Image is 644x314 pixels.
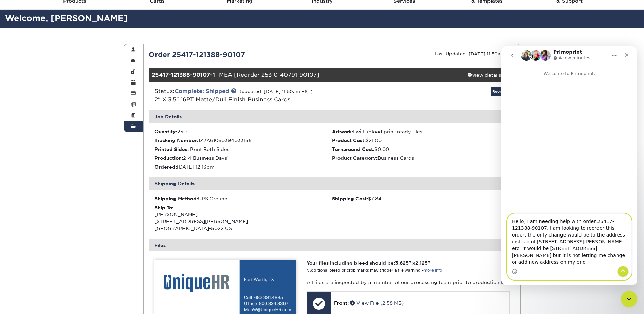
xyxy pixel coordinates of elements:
strong: Production: [154,155,183,161]
div: Shipping Details [149,177,515,190]
strong: Product Category: [332,155,378,161]
small: (updated: [DATE] 11:50am EST) [240,89,313,94]
strong: 25417-121388-90107-1 [152,72,215,78]
li: $0.00 [332,146,510,153]
strong: Tracking Number: [154,138,198,143]
strong: Shipping Method: [154,196,198,202]
strong: Turnaround Cost: [332,146,374,152]
a: more info [424,268,442,273]
span: Print Both Sides [190,146,229,152]
span: 3.625 [395,260,409,266]
div: Order 25417-121388-90107 [144,50,332,60]
div: $7.84 [332,195,510,202]
li: $21.00 [332,137,510,144]
iframe: Intercom live chat [501,46,637,285]
a: Reorder [491,87,510,96]
div: Status: [149,87,393,104]
div: [PERSON_NAME] [STREET_ADDRESS][PERSON_NAME] [GEOGRAPHIC_DATA]-5022 US [154,204,332,232]
strong: Product Cost: [332,138,366,143]
span: 2" X 3.5" 16PT Matte/Dull Finish Business Cards [154,96,290,103]
a: Complete: Shipped [174,88,229,94]
li: 250 [154,128,332,135]
span: 1Z2A61060394033155 [198,138,252,143]
strong: Quantity: [154,129,177,134]
a: view details [454,68,515,82]
div: - MEA [Reorder 25310-40791-90107] [149,68,454,82]
a: View File (2.58 MB) [350,300,404,306]
span: Front: [334,300,349,306]
strong: Printed Sides: [154,146,189,152]
strong: Artwork: [332,129,353,134]
strong: Ship To: [154,205,173,210]
iframe: Google Customer Reviews [2,293,58,312]
small: *Additional bleed or crop marks may trigger a file warning – [307,268,442,273]
div: view details [454,72,515,78]
strong: Shipping Cost: [332,196,368,202]
p: All files are inspected by a member of our processing team prior to production. [307,279,509,286]
li: I will upload print ready files. [332,128,510,135]
iframe: Intercom live chat [621,291,637,307]
span: 2.125 [415,260,428,266]
div: Files [149,239,515,251]
strong: Ordered: [154,164,177,170]
li: Business Cards [332,155,510,161]
li: [DATE] 12:13pm [154,163,332,170]
div: UPS Ground [154,195,332,202]
li: 2-4 Business Days [154,155,332,161]
strong: Your files including bleed should be: " x " [307,260,430,266]
div: Job Details [149,110,515,123]
small: Last Updated: [DATE] 11:50am EST [435,51,515,56]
